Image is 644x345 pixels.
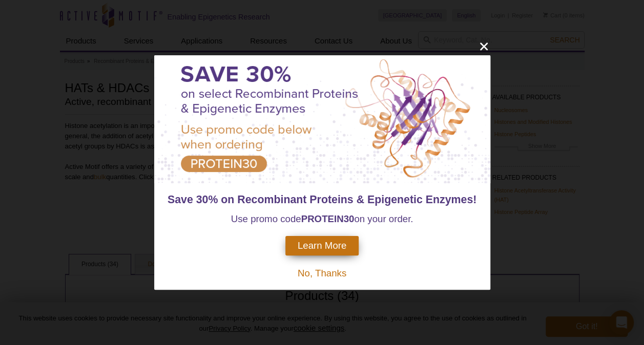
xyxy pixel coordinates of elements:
span: Learn More [298,240,346,251]
button: close [477,40,490,53]
strong: PROTEIN30 [301,213,355,224]
span: Save 30% on Recombinant Proteins & Epigenetic Enzymes! [168,193,476,206]
span: No, Thanks [298,268,346,278]
span: Use promo code on your order. [231,213,413,224]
